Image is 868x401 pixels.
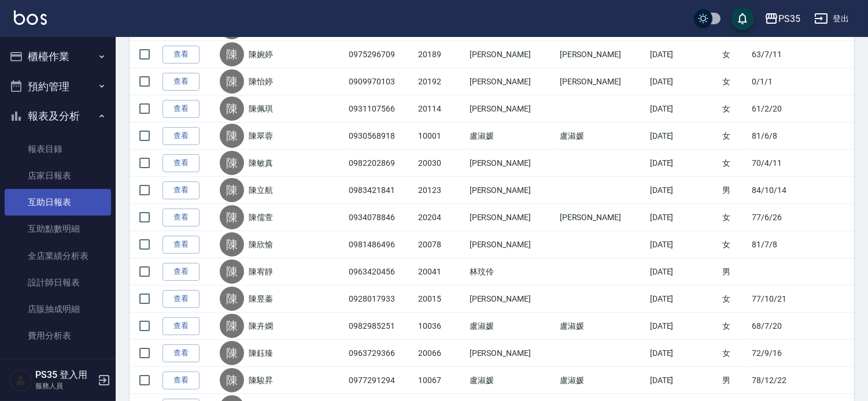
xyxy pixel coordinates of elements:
td: 61/2/20 [749,95,803,122]
td: [PERSON_NAME] [557,41,647,68]
a: 查看 [162,290,200,308]
td: [PERSON_NAME] [467,204,557,231]
td: 77/6/26 [749,204,803,231]
td: [DATE] [647,258,720,285]
td: [PERSON_NAME] [467,177,557,204]
td: 0982985251 [346,313,415,340]
button: 預約管理 [5,72,111,102]
a: 查看 [162,344,200,362]
td: 女 [719,285,749,313]
a: 查看 [162,317,200,335]
td: 20066 [415,340,466,367]
td: 20078 [415,231,466,258]
td: 68/7/20 [749,313,803,340]
div: 陳 [220,287,244,311]
a: 陳敏真 [249,157,273,169]
td: 20123 [415,177,466,204]
img: Logo [14,10,47,25]
a: 陳佩琪 [249,103,273,114]
a: 查看 [162,209,200,227]
td: [PERSON_NAME] [467,68,557,95]
div: 陳 [220,69,244,94]
div: 陳 [220,368,244,392]
td: [PERSON_NAME] [467,95,557,122]
td: 林玟伶 [467,258,557,285]
td: 女 [719,95,749,122]
a: 查看 [162,127,200,145]
td: 女 [719,204,749,231]
td: 0977291294 [346,367,415,394]
td: 0934078846 [346,204,415,231]
td: 0963420456 [346,258,415,285]
button: PS35 [760,7,805,31]
td: [PERSON_NAME] [467,285,557,313]
a: 全店業績分析表 [5,243,111,269]
td: 20015 [415,285,466,313]
a: 查看 [162,46,200,64]
td: 女 [719,68,749,95]
div: 陳 [220,259,244,284]
a: 查看 [162,263,200,281]
a: 設計師日報表 [5,269,111,296]
td: 20030 [415,150,466,177]
button: 登出 [810,8,854,29]
td: 0982202869 [346,150,415,177]
td: 盧淑媛 [557,367,647,394]
a: 互助日報表 [5,189,111,216]
td: 84/10/14 [749,177,803,204]
td: 78/12/22 [749,367,803,394]
td: [DATE] [647,95,720,122]
td: 20041 [415,258,466,285]
td: [DATE] [647,204,720,231]
td: 0928017933 [346,285,415,313]
td: [DATE] [647,177,720,204]
td: 0983421841 [346,177,415,204]
a: 查看 [162,73,200,91]
a: 陳昱蓁 [249,293,273,305]
td: [DATE] [647,285,720,313]
td: 男 [719,258,749,285]
td: 0909970103 [346,68,415,95]
td: 20189 [415,41,466,68]
a: 查看 [162,181,200,199]
div: 陳 [220,124,244,148]
button: save [731,7,754,30]
a: 陳卉嫻 [249,320,273,332]
td: [DATE] [647,367,720,394]
a: 陳翠蓉 [249,130,273,142]
td: [DATE] [647,122,720,150]
td: 0963729366 [346,340,415,367]
div: PS35 [778,12,800,26]
a: 店販抽成明細 [5,296,111,322]
img: Person [9,369,32,392]
td: 0931107566 [346,95,415,122]
a: 陳駿昇 [249,374,273,386]
div: 陳 [220,205,244,229]
a: 陳鈺臻 [249,347,273,359]
td: [DATE] [647,313,720,340]
td: 63/7/11 [749,41,803,68]
td: 男 [719,177,749,204]
td: [PERSON_NAME] [557,204,647,231]
td: [DATE] [647,41,720,68]
td: [DATE] [647,68,720,95]
a: 報表目錄 [5,136,111,162]
td: 20192 [415,68,466,95]
div: 陳 [220,151,244,175]
td: 10067 [415,367,466,394]
a: 陳怡婷 [249,76,273,87]
div: 陳 [220,178,244,202]
td: 盧淑媛 [557,122,647,150]
td: [PERSON_NAME] [467,340,557,367]
td: 77/10/21 [749,285,803,313]
button: 客戶管理 [5,354,111,384]
td: 女 [719,231,749,258]
a: 店家日報表 [5,162,111,189]
a: 陳立航 [249,184,273,196]
td: 81/6/8 [749,122,803,150]
a: 查看 [162,372,200,389]
td: 0/1/1 [749,68,803,95]
div: 陳 [220,96,244,121]
td: 女 [719,122,749,150]
div: 陳 [220,314,244,338]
